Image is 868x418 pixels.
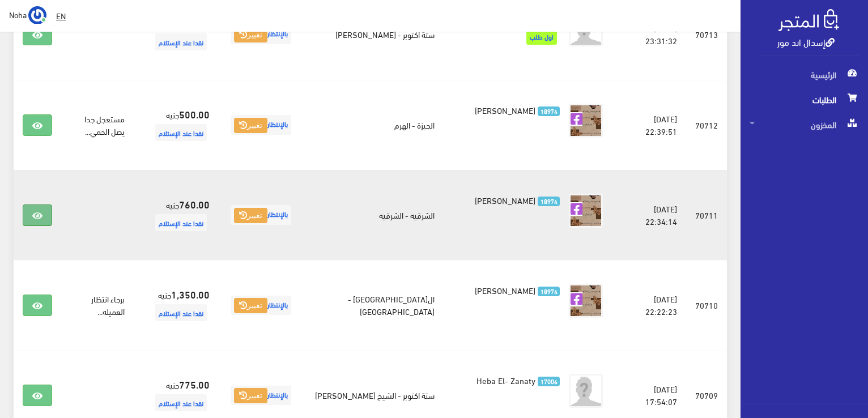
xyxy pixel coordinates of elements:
span: 18974 [538,106,560,116]
span: بالإنتظار [231,24,291,44]
span: بالإنتظار [231,115,291,135]
a: الطلبات [741,87,868,112]
span: 17006 [538,377,560,386]
img: ... [28,6,46,24]
button: تغيير [234,27,267,43]
a: 18974 [PERSON_NAME] [462,104,560,116]
span: نقدا عند الإستلام [155,124,207,141]
span: Noha [9,7,27,22]
span: نقدا عند الإستلام [155,394,207,411]
button: تغيير [234,208,267,224]
a: الرئيسية [741,62,868,87]
span: نقدا عند الإستلام [155,304,207,321]
span: اول طلب [526,28,557,45]
a: 17006 Heba El- Zanaty [462,374,560,386]
span: الرئيسية [750,62,859,87]
span: 18974 [538,287,560,296]
span: نقدا عند الإستلام [155,214,207,231]
strong: 760.00 [179,197,210,211]
img: picture [569,104,603,138]
span: بالإنتظار [231,296,291,315]
td: 70711 [686,170,727,260]
span: بالإنتظار [231,205,291,225]
span: [PERSON_NAME] [475,282,535,298]
button: تغيير [234,298,267,314]
td: جنيه [134,170,219,260]
td: مستعجل جدا يصل الخمي... [61,80,133,170]
td: 70712 [686,80,727,170]
td: جنيه [134,80,219,170]
a: EN [52,6,70,26]
iframe: Drift Widget Chat Controller [14,340,57,383]
img: . [778,9,839,31]
a: 18974 [PERSON_NAME] [462,284,560,296]
span: 18974 [538,197,560,206]
span: الطلبات [750,87,859,112]
td: ال[GEOGRAPHIC_DATA] - [GEOGRAPHIC_DATA] [303,260,444,350]
span: [PERSON_NAME] [475,192,535,208]
span: [PERSON_NAME] [475,102,535,118]
a: 18974 [PERSON_NAME] [462,194,560,206]
td: الشرقيه - الشرقيه [303,170,444,260]
strong: 500.00 [179,106,210,121]
td: جنيه [134,260,219,350]
td: 70710 [686,260,727,350]
span: نقدا عند الإستلام [155,33,207,50]
u: EN [56,8,66,23]
a: ... Noha [9,6,46,24]
a: إسدال اند مور [777,33,835,50]
td: [DATE] 22:34:14 [621,170,686,260]
span: بالإنتظار [231,386,291,406]
td: الجيزة - الهرم [303,80,444,170]
img: avatar.png [569,374,603,408]
td: برجاء انتظار العميله... [61,260,133,350]
td: [DATE] 22:22:23 [621,260,686,350]
img: picture [569,194,603,228]
span: المخزون [750,112,859,137]
img: picture [569,284,603,318]
a: المخزون [741,112,868,137]
span: Heba El- Zanaty [476,372,535,388]
button: تغيير [234,118,267,134]
td: [DATE] 22:39:51 [621,80,686,170]
strong: 775.00 [179,377,210,391]
strong: 1,350.00 [171,287,210,301]
button: تغيير [234,388,267,404]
